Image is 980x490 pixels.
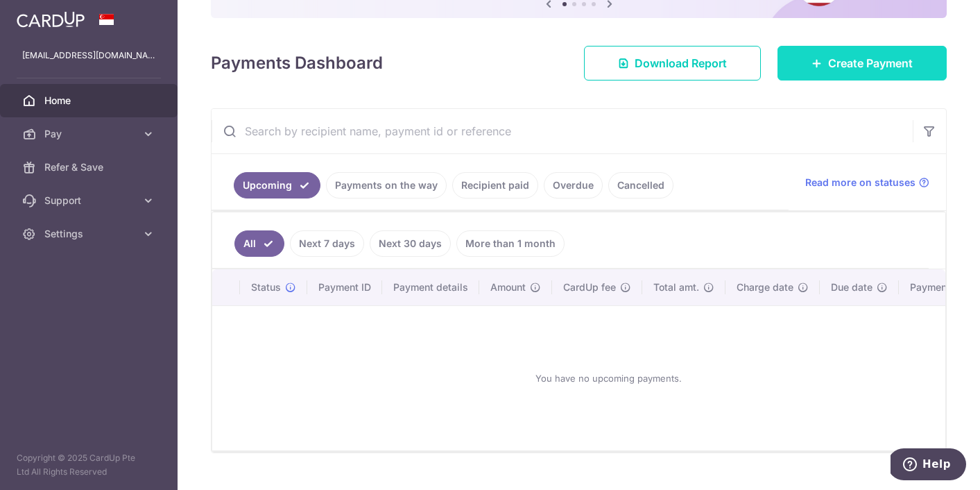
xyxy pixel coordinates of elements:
[635,55,727,71] span: Download Report
[805,176,915,189] span: Read more on statuses
[44,94,136,108] span: Home
[544,172,603,198] a: Overdue
[737,280,793,294] span: Charge date
[212,109,913,153] input: Search by recipient name, payment id or reference
[456,230,565,257] a: More than 1 month
[251,280,281,294] span: Status
[828,55,913,71] span: Create Payment
[563,280,616,294] span: CardUp fee
[22,49,155,62] p: [EMAIL_ADDRESS][DOMAIN_NAME]
[326,172,447,198] a: Payments on the way
[805,176,929,189] a: Read more on statuses
[44,194,136,208] span: Support
[584,46,761,81] a: Download Report
[452,172,538,198] a: Recipient paid
[653,280,699,294] span: Total amt.
[608,172,673,198] a: Cancelled
[370,230,451,257] a: Next 30 days
[17,11,85,28] img: CardUp
[891,448,966,483] iframe: Opens a widget where you can find more information
[307,269,382,305] th: Payment ID
[44,227,136,241] span: Settings
[777,46,947,81] a: Create Payment
[382,269,479,305] th: Payment details
[234,172,320,198] a: Upcoming
[234,230,284,257] a: All
[290,230,364,257] a: Next 7 days
[211,51,383,76] h4: Payments Dashboard
[490,280,526,294] span: Amount
[831,280,872,294] span: Due date
[44,127,136,141] span: Pay
[44,160,136,174] span: Refer & Save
